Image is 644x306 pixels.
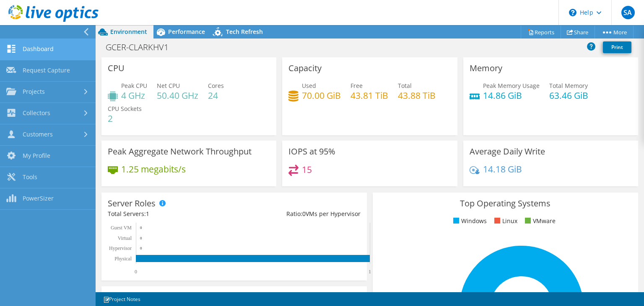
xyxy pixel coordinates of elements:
[121,165,186,174] h4: 1.25 megabits/s
[121,91,147,100] h4: 4 GHz
[234,209,360,219] div: Ratio: VMs per Hypervisor
[569,9,576,16] svg: \n
[121,82,147,90] span: Peak CPU
[470,64,502,73] h3: Memory
[379,199,632,208] h3: Top Operating Systems
[302,91,341,100] h4: 70.00 GiB
[140,246,142,250] text: 0
[118,235,132,241] text: Virtual
[549,91,588,100] h4: 63.46 GiB
[146,210,149,218] span: 1
[302,82,316,90] span: Used
[302,210,306,218] span: 0
[108,114,142,123] h4: 2
[483,91,540,100] h4: 14.86 GiB
[483,165,522,174] h4: 14.18 GiB
[561,26,595,39] a: Share
[603,41,631,53] a: Print
[398,91,436,100] h4: 43.88 TiB
[288,147,335,156] h3: IOPS at 95%
[114,256,132,262] text: Physical
[135,269,137,275] text: 0
[470,147,545,156] h3: Average Daily Write
[108,209,234,219] div: Total Servers:
[483,82,540,90] span: Peak Memory Usage
[208,82,224,90] span: Cores
[109,245,132,251] text: Hypervisor
[168,28,205,36] span: Performance
[140,236,142,240] text: 0
[102,43,182,52] h1: GCER-CLARKHV1
[621,6,635,19] span: SA
[110,28,147,36] span: Environment
[157,82,180,90] span: Net CPU
[521,26,561,39] a: Reports
[549,82,588,90] span: Total Memory
[451,216,487,226] li: Windows
[369,269,371,275] text: 1
[108,199,156,208] h3: Server Roles
[302,165,312,174] h4: 15
[226,28,263,36] span: Tech Refresh
[108,147,252,156] h3: Peak Aggregate Network Throughput
[111,225,132,231] text: Guest VM
[288,64,322,73] h3: Capacity
[97,294,146,304] a: Project Notes
[351,91,388,100] h4: 43.81 TiB
[108,105,142,113] span: CPU Sockets
[492,216,517,226] li: Linux
[208,91,224,100] h4: 24
[595,26,634,39] a: More
[398,82,412,90] span: Total
[108,64,125,73] h3: CPU
[157,91,198,100] h4: 50.40 GHz
[140,226,142,230] text: 0
[351,82,363,90] span: Free
[523,216,556,226] li: VMware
